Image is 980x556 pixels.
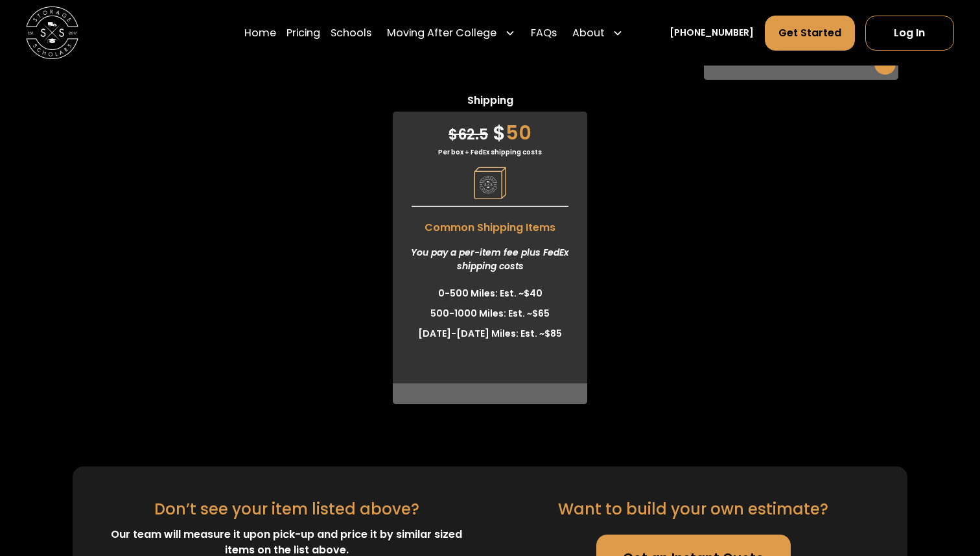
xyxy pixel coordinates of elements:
li: 500-1000 Miles: Est. ~$65 [393,304,587,324]
span: $ [493,119,506,147]
img: Storage Scholars main logo [26,6,78,59]
img: Pricing Category Icon [474,167,506,199]
a: FAQs [531,14,557,51]
a: Home [244,14,276,51]
div: You pay a per-item fee plus FedEx shipping costs [393,236,587,284]
a: Schools [331,14,371,51]
a: home [26,6,78,59]
span: Common Shipping Items [393,213,587,236]
div: Per box + FedEx shipping costs [393,147,587,157]
a: Log In [865,15,954,50]
div: About [572,25,605,40]
li: 0-500 Miles: Est. ~$40 [393,284,587,304]
a: Get Started [765,15,855,50]
div: Moving After College [387,25,496,40]
div: Moving After College [382,14,520,51]
div: 50 [393,112,587,147]
span: Shipping [393,93,587,112]
span: $ [449,125,458,145]
a: Pricing [286,14,320,51]
div: Don’t see your item listed above? [154,498,419,521]
li: [DATE]-[DATE] Miles: Est. ~$85 [393,324,587,344]
div: About [567,14,628,51]
span: 62.5 [449,125,488,145]
div: Want to build your own estimate? [558,498,828,521]
a: [PHONE_NUMBER] [670,26,754,40]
